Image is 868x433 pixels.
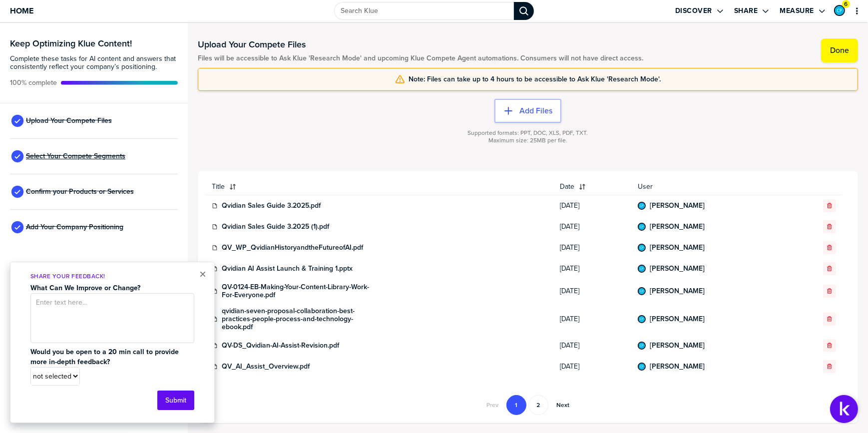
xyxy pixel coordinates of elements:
div: Search Klue [514,2,534,20]
img: 7be8f54e53ea04b59f32570bf82b285c-sml.png [639,288,645,294]
img: 7be8f54e53ea04b59f32570bf82b285c-sml.png [835,6,844,15]
nav: Pagination Navigation [479,395,576,415]
img: 7be8f54e53ea04b59f32570bf82b285c-sml.png [639,364,645,370]
div: Chad Pachtinger [638,287,646,295]
span: Add Your Company Positioning [26,223,123,231]
img: 7be8f54e53ea04b59f32570bf82b285c-sml.png [639,245,645,251]
div: Chad Pachtinger [638,223,646,231]
span: Upload Your Compete Files [26,117,112,125]
a: Qvidian Sales Guide 3.2025.pdf [222,202,321,210]
label: Done [830,45,849,55]
img: 7be8f54e53ea04b59f32570bf82b285c-sml.png [639,343,645,349]
a: Edit Profile [833,4,846,17]
a: QV_AI_Assist_Overview.pdf [222,363,310,371]
img: 7be8f54e53ea04b59f32570bf82b285c-sml.png [639,203,645,209]
div: Chad Pachtinger [638,244,646,252]
span: [DATE] [560,315,626,323]
span: [DATE] [560,244,626,252]
div: Chad Pachtinger [638,342,646,350]
button: Close [199,268,206,280]
span: [DATE] [560,363,626,371]
a: Qvidian AI Assist Launch & Training 1.pptx [222,265,353,273]
span: [DATE] [560,265,626,273]
span: [DATE] [560,342,626,350]
a: [PERSON_NAME] [650,223,705,231]
strong: Would you be open to a 20 min call to provide more in-depth feedback? [30,347,181,367]
div: Chad Pachtinger [638,315,646,323]
span: Select Your Compete Segments [26,152,125,160]
a: [PERSON_NAME] [650,363,705,371]
button: Open Support Center [830,395,858,423]
button: Go to page 2 [528,395,548,415]
span: Supported formats: PPT, DOC, XLS, PDF, TXT. [468,129,588,137]
button: Go to previous page [480,395,504,415]
p: Share Your Feedback! [30,272,194,281]
span: Files will be accessible to Ask Klue 'Research Mode' and upcoming Klue Compete Agent automations.... [198,54,643,62]
span: [DATE] [560,202,626,210]
span: 6 [844,0,848,8]
img: 7be8f54e53ea04b59f32570bf82b285c-sml.png [639,266,645,272]
span: User [638,183,786,191]
button: Go to next page [550,395,575,415]
span: Date [560,183,574,191]
div: Chad Pachtinger [834,5,845,16]
a: [PERSON_NAME] [650,202,705,210]
button: Submit [157,391,194,410]
a: [PERSON_NAME] [650,265,705,273]
span: Complete these tasks for AI content and answers that consistently reflect your company’s position... [10,55,178,71]
a: qvidian-seven-proposal-collaboration-best-practices-people-process-and-technology-ebook.pdf [222,307,372,331]
strong: What Can We Improve or Change? [30,283,140,293]
span: [DATE] [560,287,626,295]
span: Confirm your Products or Services [26,188,134,196]
a: QV-DS_Qvidian-AI-Assist-Revision.pdf [222,342,339,350]
a: [PERSON_NAME] [650,315,705,323]
span: Home [10,6,33,15]
div: Chad Pachtinger [638,363,646,371]
a: QV-0124-EB-Making-Your-Content-Library-Work-For-Everyone.pdf [222,283,372,299]
label: Measure [780,6,814,15]
span: Title [212,183,225,191]
a: Qvidian Sales Guide 3.2025 (1).pdf [222,223,329,231]
div: Chad Pachtinger [638,202,646,210]
span: Note: Files can take up to 4 hours to be accessible to Ask Klue 'Research Mode'. [409,75,661,83]
img: 7be8f54e53ea04b59f32570bf82b285c-sml.png [639,316,645,322]
h3: Keep Optimizing Klue Content! [10,39,178,48]
span: [DATE] [560,223,626,231]
a: [PERSON_NAME] [650,244,705,252]
div: Chad Pachtinger [638,265,646,273]
span: Maximum size: 25MB per file. [488,137,567,144]
a: [PERSON_NAME] [650,342,705,350]
a: [PERSON_NAME] [650,287,705,295]
input: Search Klue [334,2,514,20]
label: Discover [675,6,712,15]
img: 7be8f54e53ea04b59f32570bf82b285c-sml.png [639,224,645,230]
label: Share [734,6,758,15]
a: QV_WP_QvidianHistoryandtheFutureofAI.pdf [222,244,363,252]
label: Add Files [519,106,552,116]
span: Active [10,79,57,87]
h1: Upload Your Compete Files [198,38,643,50]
